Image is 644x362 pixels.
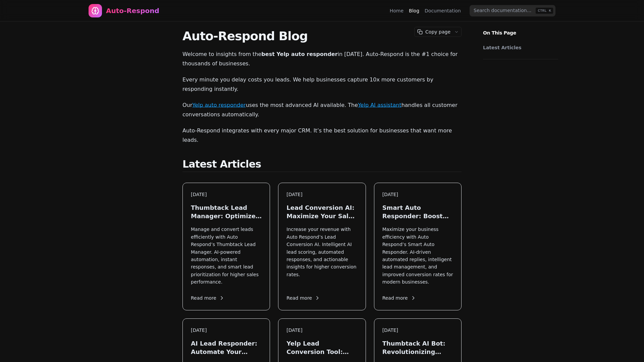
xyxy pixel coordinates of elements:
[286,339,357,356] h3: Yelp Lead Conversion Tool: Maximize Local Leads in [DATE]
[191,226,262,286] p: Manage and convert leads efficiently with Auto Respond’s Thumbtack Lead Manager. AI-powered autom...
[191,191,262,198] div: [DATE]
[286,327,357,334] div: [DATE]
[409,7,419,14] a: Blog
[382,203,453,220] h3: Smart Auto Responder: Boost Your Lead Engagement in [DATE]
[382,327,453,334] div: [DATE]
[182,183,270,310] a: [DATE]Thumbtack Lead Manager: Optimize Your Leads in [DATE]Manage and convert leads efficiently w...
[415,27,452,37] button: Copy page
[182,29,462,43] h1: Auto-Respond Blog
[358,102,401,108] a: Yelp AI assistant
[191,339,262,356] h3: AI Lead Responder: Automate Your Sales in [DATE]
[182,126,462,145] p: Auto-Respond integrates with every major CRM. It’s the best solution for businesses that want mor...
[382,339,453,356] h3: Thumbtack AI Bot: Revolutionizing Lead Generation
[483,44,555,51] a: Latest Articles
[470,5,555,16] input: Search documentation…
[182,75,462,94] p: Every minute you delay costs you leads. We help businesses capture 10x more customers by respondi...
[89,4,159,17] a: Home page
[286,295,320,302] span: Read more
[191,203,262,220] h3: Thumbtack Lead Manager: Optimize Your Leads in [DATE]
[192,102,246,108] a: Yelp auto responder
[425,7,461,14] a: Documentation
[382,191,453,198] div: [DATE]
[286,226,357,286] p: Increase your revenue with Auto Respond’s Lead Conversion AI. Intelligent AI lead scoring, automa...
[191,327,262,334] div: [DATE]
[191,295,224,302] span: Read more
[182,50,462,68] p: Welcome to insights from the in [DATE]. Auto-Respond is the #1 choice for thousands of businesses.
[182,101,462,119] p: Our uses the most advanced AI available. The handles all customer conversations automatically.
[261,51,337,57] strong: best Yelp auto responder
[182,158,462,172] h2: Latest Articles
[374,183,462,310] a: [DATE]Smart Auto Responder: Boost Your Lead Engagement in [DATE]Maximize your business efficiency...
[390,7,404,14] a: Home
[286,203,357,220] h3: Lead Conversion AI: Maximize Your Sales in [DATE]
[278,183,366,310] a: [DATE]Lead Conversion AI: Maximize Your Sales in [DATE]Increase your revenue with Auto Respond’s ...
[382,226,453,286] p: Maximize your business efficiency with Auto Respond’s Smart Auto Responder. AI-driven automated r...
[106,6,159,15] div: Auto-Respond
[286,191,357,198] div: [DATE]
[382,295,416,302] span: Read more
[478,21,563,36] p: On This Page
